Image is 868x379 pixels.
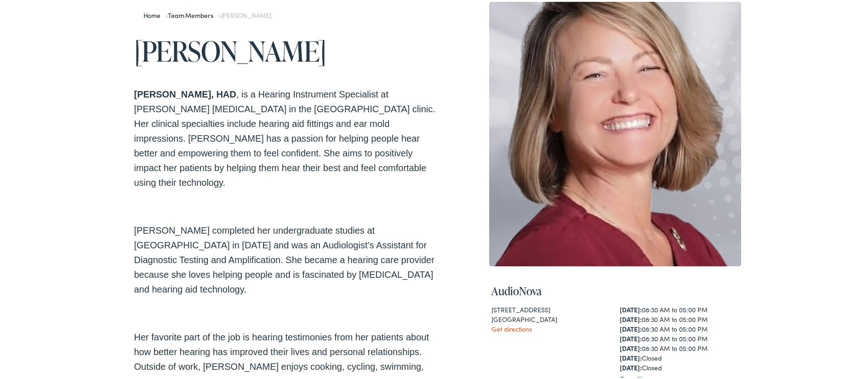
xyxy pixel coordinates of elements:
[168,9,217,18] a: Team Members
[491,283,739,297] h4: AudioNova
[620,323,642,332] strong: [DATE]:
[620,333,642,342] strong: [DATE]:
[221,9,271,18] span: [PERSON_NAME]
[491,304,610,313] div: [STREET_ADDRESS]
[134,88,236,98] strong: [PERSON_NAME], HAD
[134,34,438,65] h1: [PERSON_NAME]
[620,352,642,361] strong: [DATE]:
[143,9,271,18] span: » »
[143,9,165,18] a: Home
[491,323,532,332] a: Get directions
[620,304,642,313] strong: [DATE]:
[620,313,642,322] strong: [DATE]:
[620,342,642,351] strong: [DATE]:
[620,362,642,371] strong: [DATE]:
[134,86,438,189] p: , is a Hearing Instrument Specialist at [PERSON_NAME] [MEDICAL_DATA] in the [GEOGRAPHIC_DATA] cli...
[491,313,610,323] div: [GEOGRAPHIC_DATA]
[134,222,438,295] p: [PERSON_NAME] completed her undergraduate studies at [GEOGRAPHIC_DATA] in [DATE] and was an Audio...
[620,304,738,371] div: 08:30 AM to 05:00 PM 08:30 AM to 05:00 PM 08:30 AM to 05:00 PM 08:30 AM to 05:00 PM 08:30 AM to 0...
